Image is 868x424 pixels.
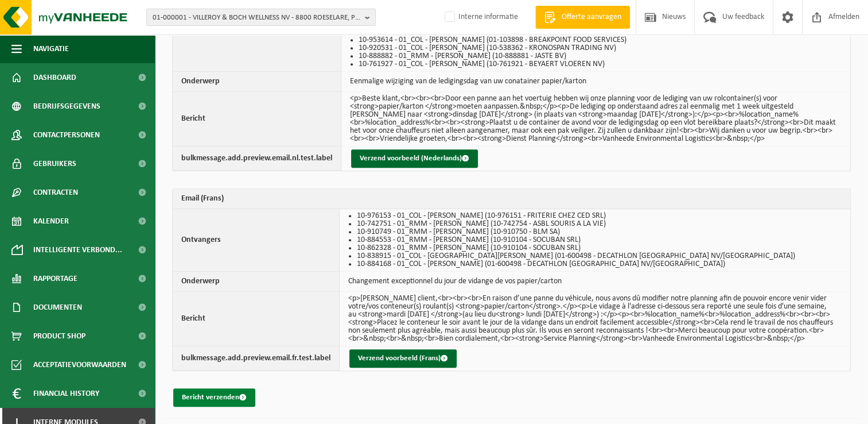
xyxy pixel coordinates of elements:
[33,121,100,149] span: Contactpersonen
[357,228,836,236] li: 10-910749 - 01_RMM - [PERSON_NAME] (10-910750 - BLM SA)
[33,149,76,178] span: Gebruikers
[351,149,478,168] button: Verzend voorbeeld (Nederlands)
[357,236,836,244] li: 10-884553 - 01_RMM - [PERSON_NAME] (10-910104 - SOCUBAN SRL)
[173,346,340,371] th: bulkmessage.add.preview.email.fr.test.label
[173,147,341,171] th: bulkmessage.add.preview.email.nl.test.label
[357,212,836,220] li: 10-976153 - 01_COL - [PERSON_NAME] (10-976151 - FRITERIE CHEZ CED SRL)
[173,189,850,209] th: Email (Frans)
[33,236,122,264] span: Intelligente verbond...
[359,44,836,52] li: 10-920531 - 01_COL - [PERSON_NAME] (10-538362 - KRONOSPAN TRADING NV)
[442,9,518,26] label: Interne informatie
[146,9,376,26] button: 01-000001 - VILLEROY & BOCH WELLNESS NV - 8800 ROESELARE, POPULIERSTRAAT 1
[341,72,850,92] td: Eenmalige wijziging van de ledigingsdag van uw conatainer papier/karton
[535,6,630,29] a: Offerte aanvragen
[340,292,850,346] td: <p>[PERSON_NAME] client,<br><br><br>En raison d’une panne du véhicule, nous avons dû modifier not...
[33,322,85,350] span: Product Shop
[357,252,836,260] li: 10-838915 - 01_COL - [GEOGRAPHIC_DATA][PERSON_NAME] (01-600498 - DECATHLON [GEOGRAPHIC_DATA] NV/[...
[33,379,99,408] span: Financial History
[357,220,836,228] li: 10-742751 - 01_RMM - [PERSON_NAME] (10-742754 - ASBL SOURIS A LA VIE)
[173,272,340,292] th: Onderwerp
[349,349,457,368] button: Verzend voorbeeld (Frans)
[559,11,624,23] span: Offerte aanvragen
[33,34,69,63] span: Navigatie
[359,52,836,60] li: 10-888882 - 01_RMM - [PERSON_NAME] (10-888881 - JASTE BV)
[359,60,836,68] li: 10-761927 - 01_COL - [PERSON_NAME] (10-761921 - BEYAERT VLOEREN NV)
[357,260,836,268] li: 10-884168 - 01_COL - [PERSON_NAME] (01-600498 - DECATHLON [GEOGRAPHIC_DATA] NV/[GEOGRAPHIC_DATA])
[33,350,126,379] span: Acceptatievoorwaarden
[33,264,77,293] span: Rapportage
[341,92,850,147] td: <p>Beste klant,<br><br><br>Door een panne aan het voertuig hebben wij onze planning voor de ledig...
[357,244,836,252] li: 10-862328 - 01_RMM - [PERSON_NAME] (10-910104 - SOCUBAN SRL)
[340,272,850,292] td: Changement exceptionnel du jour de vidange de vos papier/carton
[173,72,341,92] th: Onderwerp
[33,207,69,236] span: Kalender
[153,9,360,26] span: 01-000001 - VILLEROY & BOCH WELLNESS NV - 8800 ROESELARE, POPULIERSTRAAT 1
[173,292,340,346] th: Bericht
[33,92,100,121] span: Bedrijfsgegevens
[359,36,836,44] li: 10-953614 - 01_COL - [PERSON_NAME] (01-103898 - BREAKPOINT FOOD SERVICES)
[173,209,340,272] th: Ontvangers
[173,388,255,407] button: Bericht verzenden
[33,293,82,322] span: Documenten
[33,178,78,207] span: Contracten
[33,63,76,92] span: Dashboard
[173,92,341,147] th: Bericht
